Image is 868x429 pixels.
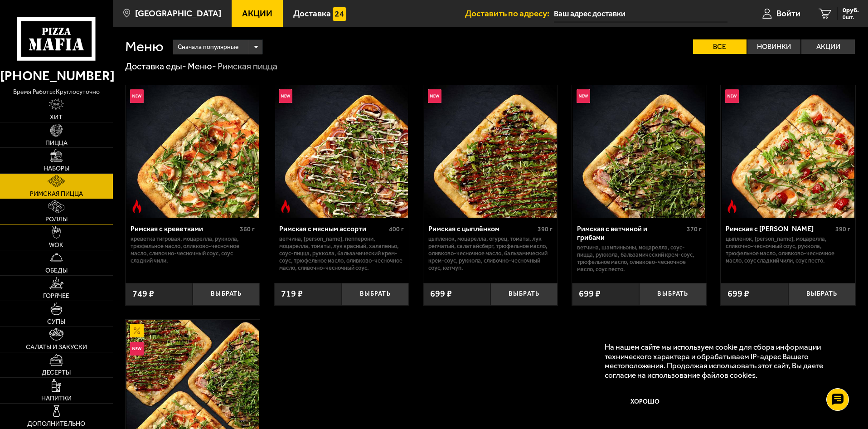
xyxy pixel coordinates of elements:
[726,224,833,233] div: Римская с [PERSON_NAME]
[130,89,144,103] img: Новинка
[835,225,850,233] span: 390 г
[178,39,238,56] span: Сначала популярные
[573,85,705,218] img: Римская с ветчиной и грибами
[275,85,407,218] img: Римская с мясным ассорти
[130,200,144,213] img: Острое блюдо
[465,9,554,18] span: Доставить по адресу:
[27,421,85,427] span: Дополнительно
[843,15,859,20] span: 0 шт.
[41,395,72,402] span: Напитки
[726,235,850,264] p: цыпленок, [PERSON_NAME], моцарелла, сливочно-чесночный соус, руккола, трюфельное масло, оливково-...
[538,225,553,233] span: 390 г
[801,39,855,54] label: Акции
[26,344,87,351] span: Салаты и закуски
[572,85,707,218] a: НовинкаРимская с ветчиной и грибами
[132,289,154,298] span: 749 ₽
[44,166,69,172] span: Наборы
[424,85,557,218] img: Римская с цыплёнком
[274,85,409,218] a: НовинкаОстрое блюдоРимская с мясным ассорти
[727,289,749,298] span: 699 ₽
[605,342,842,380] p: На нашем сайте мы используем cookie для сбора информации технического характера и обрабатываем IP...
[126,85,259,218] img: Римская с креветками
[693,39,747,54] label: Все
[843,7,859,14] span: 0 руб.
[389,225,404,233] span: 400 г
[279,235,404,272] p: ветчина, [PERSON_NAME], пепперони, моцарелла, томаты, лук красный, халапеньо, соус-пицца, руккола...
[342,283,409,305] button: Выбрать
[50,114,63,121] span: Хит
[218,61,277,73] div: Римская пицца
[722,85,854,218] img: Римская с томатами черри
[188,61,216,72] a: Меню-
[49,242,63,249] span: WOK
[490,283,558,305] button: Выбрать
[725,200,739,213] img: Острое блюдо
[47,319,65,325] span: Супы
[43,293,69,299] span: Горячее
[639,283,706,305] button: Выбрать
[577,89,590,103] img: Новинка
[242,9,272,18] span: Акции
[577,244,702,273] p: ветчина, шампиньоны, моцарелла, соус-пицца, руккола, бальзамический крем-соус, трюфельное масло, ...
[45,268,68,274] span: Обеды
[131,224,238,233] div: Римская с креветками
[428,89,441,103] img: Новинка
[577,224,684,242] div: Римская с ветчиной и грибами
[725,89,739,103] img: Новинка
[125,39,164,54] h1: Меню
[240,225,255,233] span: 360 г
[428,235,553,272] p: цыпленок, моцарелла, огурец, томаты, лук репчатый, салат айсберг, трюфельное масло, оливково-чесн...
[130,342,144,356] img: Новинка
[279,224,387,233] div: Римская с мясным ассорти
[333,7,346,21] img: 15daf4d41897b9f0e9f617042186c801.svg
[605,389,686,416] button: Хорошо
[554,5,727,22] input: Ваш адрес доставки
[428,224,536,233] div: Римская с цыплёнком
[130,324,144,337] img: Акционный
[293,9,331,18] span: Доставка
[788,283,855,305] button: Выбрать
[30,191,83,197] span: Римская пицца
[126,85,260,218] a: НовинкаОстрое блюдоРимская с креветками
[430,289,452,298] span: 699 ₽
[45,140,68,146] span: Пицца
[721,85,855,218] a: НовинкаОстрое блюдоРимская с томатами черри
[776,9,800,18] span: Войти
[135,9,221,18] span: [GEOGRAPHIC_DATA]
[281,289,303,298] span: 719 ₽
[125,61,186,72] a: Доставка еды-
[131,235,255,264] p: креветка тигровая, моцарелла, руккола, трюфельное масло, оливково-чесночное масло, сливочно-чесно...
[45,216,68,223] span: Роллы
[687,225,702,233] span: 370 г
[42,370,71,376] span: Десерты
[279,200,292,213] img: Острое блюдо
[747,39,801,54] label: Новинки
[193,283,260,305] button: Выбрать
[423,85,558,218] a: НовинкаРимская с цыплёнком
[279,89,292,103] img: Новинка
[579,289,601,298] span: 699 ₽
